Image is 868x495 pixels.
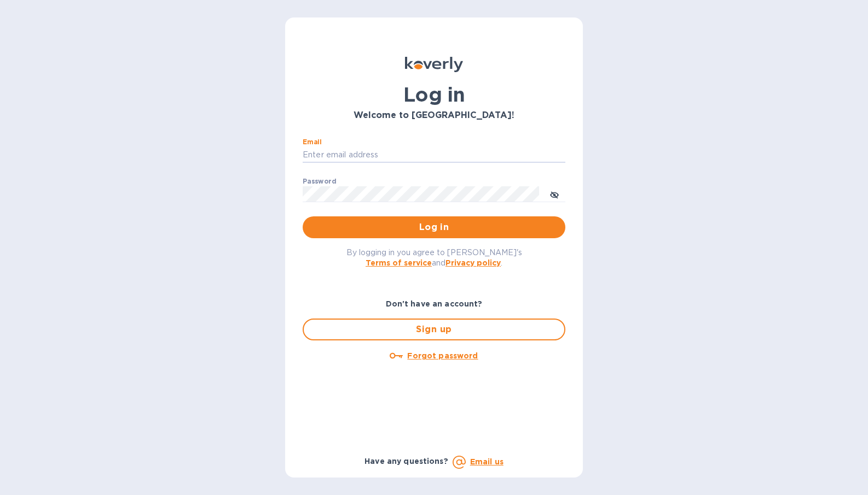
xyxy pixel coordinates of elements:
img: Koverly [405,57,463,72]
a: Email us [470,457,504,466]
label: Email [303,139,322,145]
button: Sign up [303,319,565,340]
b: Have any questions? [364,457,448,465]
span: Log in [311,221,557,234]
h3: Welcome to [GEOGRAPHIC_DATA]! [303,110,565,121]
h1: Log in [303,83,565,106]
span: Sign up [313,323,555,336]
a: Privacy policy [445,258,501,267]
label: Password [303,178,336,185]
b: Don't have an account? [386,299,483,308]
u: Forgot password [407,351,478,360]
button: Log in [303,216,565,238]
a: Terms of service [366,258,432,267]
input: Enter email address [303,147,565,163]
span: By logging in you agree to [PERSON_NAME]'s and . [346,248,522,267]
button: toggle password visibility [543,183,565,205]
